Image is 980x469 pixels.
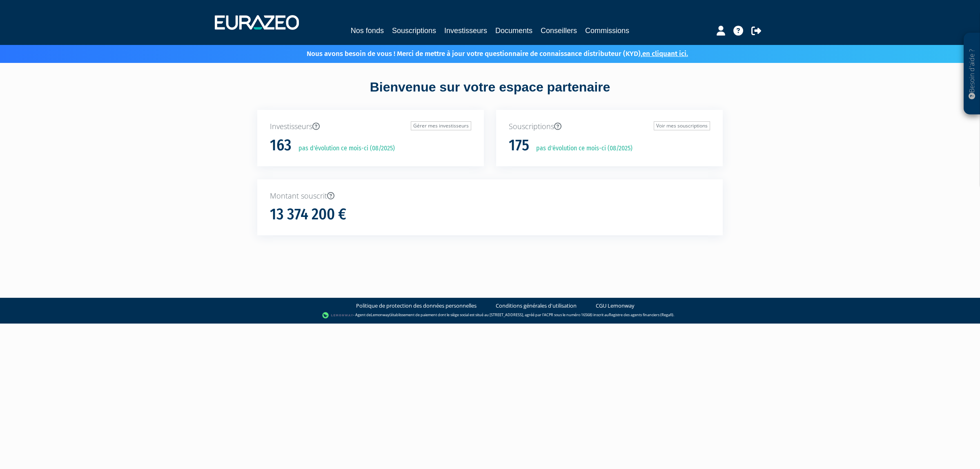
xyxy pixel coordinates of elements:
[496,302,577,310] a: Conditions générales d'utilisation
[509,121,710,132] p: Souscriptions
[322,311,354,319] img: logo-lemonway.png
[967,37,977,111] p: Besoin d'aide ?
[444,25,487,36] a: Investisseurs
[509,137,529,154] h1: 175
[8,311,972,319] div: - Agent de (établissement de paiement dont le siège social est situé au [STREET_ADDRESS], agréé p...
[356,302,477,310] a: Politique de protection des données personnelles
[585,25,629,36] a: Commissions
[530,144,633,153] p: pas d'évolution ce mois-ci (08/2025)
[495,25,532,36] a: Documents
[609,313,673,318] a: Registre des agents financiers (Regafi)
[596,302,635,310] a: CGU Lemonway
[270,206,346,223] h1: 13 374 200 €
[270,191,710,201] p: Montant souscrit
[371,313,390,318] a: Lemonway
[654,121,710,130] a: Voir mes souscriptions
[293,144,395,153] p: pas d'évolution ce mois-ci (08/2025)
[270,137,292,154] h1: 163
[270,121,471,132] p: Investisseurs
[411,121,471,130] a: Gérer mes investisseurs
[642,49,688,58] a: en cliquant ici.
[283,47,688,59] p: Nous avons besoin de vous ! Merci de mettre à jour votre questionnaire de connaissance distribute...
[251,78,729,110] div: Bienvenue sur votre espace partenaire
[215,15,299,30] img: 1732889491-logotype_eurazeo_blanc_rvb.png
[392,25,436,36] a: Souscriptions
[351,25,384,36] a: Nos fonds
[541,25,577,36] a: Conseillers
